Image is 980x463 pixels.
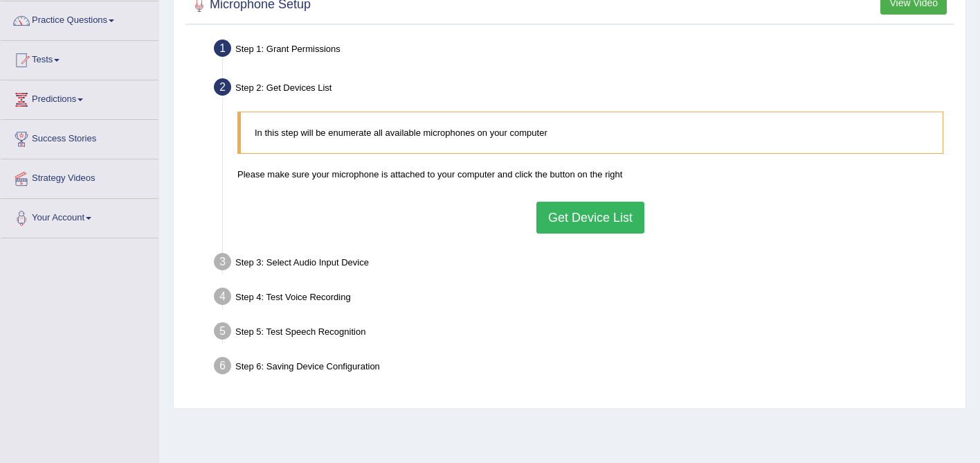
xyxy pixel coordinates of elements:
p: Please make sure your microphone is attached to your computer and click the button on the right [237,168,943,181]
div: Step 5: Test Speech Recognition [208,318,959,349]
a: Practice Questions [1,1,158,36]
div: Step 2: Get Devices List [208,74,959,105]
a: Strategy Videos [1,159,158,194]
div: Step 1: Grant Permissions [208,35,959,66]
a: Success Stories [1,120,158,155]
a: Predictions [1,80,158,115]
div: Step 3: Select Audio Input Device [208,249,959,279]
a: Tests [1,41,158,76]
div: Step 4: Test Voice Recording [208,283,959,314]
button: Get Device List [536,202,644,234]
a: Your Account [1,199,158,234]
blockquote: In this step will be enumerate all available microphones on your computer [237,112,943,154]
div: Step 6: Saving Device Configuration [208,353,959,383]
